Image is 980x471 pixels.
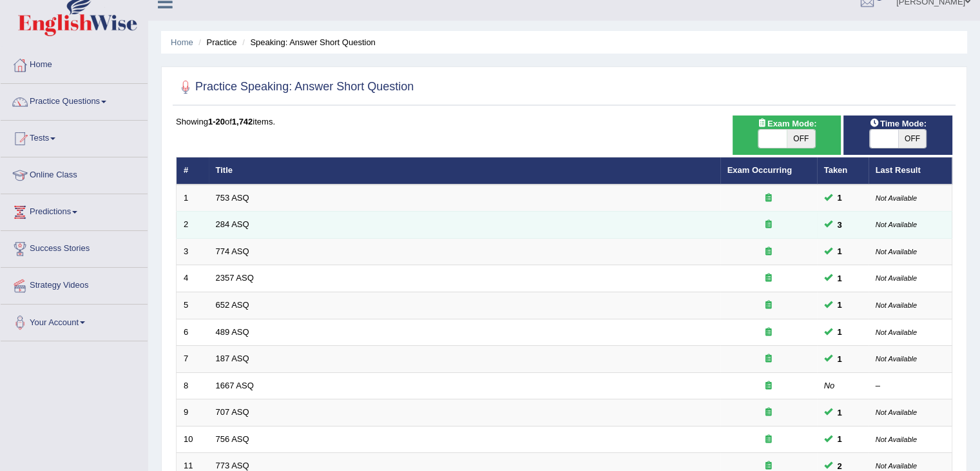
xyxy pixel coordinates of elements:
div: Show exams occurring in exams [733,115,841,155]
span: Exam Mode: [752,117,821,130]
li: Speaking: Answer Short Question [239,36,376,48]
a: Exam Occurring [727,165,792,175]
span: You can still take this question [832,352,847,366]
span: Time Mode: [865,117,932,130]
div: Exam occurring question [727,380,810,392]
div: – [876,380,945,392]
small: Not Available [876,462,917,470]
span: You can still take this question [832,406,847,419]
b: 1,742 [232,117,253,126]
div: Showing of items. [176,115,952,128]
small: Not Available [876,436,917,443]
a: Tests [1,121,148,153]
td: 9 [177,399,209,426]
td: 1 [177,185,209,212]
td: 5 [177,292,209,319]
td: 4 [177,265,209,292]
span: You can still take this question [832,432,847,446]
a: 773 ASQ [216,461,249,470]
span: OFF [787,130,815,148]
div: Exam occurring question [727,406,810,419]
a: 707 ASQ [216,407,249,417]
small: Not Available [876,328,917,336]
a: Online Class [1,157,148,190]
a: Success Stories [1,231,148,263]
a: Your Account [1,305,148,337]
small: Not Available [876,221,917,228]
td: 7 [177,346,209,373]
span: OFF [898,130,927,148]
div: Exam occurring question [727,219,810,231]
span: You can still take this question [832,298,847,312]
div: Exam occurring question [727,299,810,312]
em: No [824,381,835,390]
li: Practice [195,36,236,48]
td: 2 [177,212,209,239]
a: 753 ASQ [216,193,249,203]
a: 2357 ASQ [216,273,254,283]
a: Strategy Videos [1,268,148,300]
div: Exam occurring question [727,434,810,446]
a: 284 ASQ [216,219,249,229]
small: Not Available [876,301,917,309]
small: Not Available [876,408,917,416]
a: 756 ASQ [216,434,249,444]
a: 187 ASQ [216,354,249,363]
div: Exam occurring question [727,246,810,258]
td: 6 [177,319,209,346]
td: 3 [177,238,209,265]
b: 1-20 [208,117,225,126]
div: Exam occurring question [727,353,810,365]
small: Not Available [876,248,917,256]
td: 8 [177,372,209,399]
a: Practice Questions [1,84,148,116]
a: 774 ASQ [216,246,249,256]
th: Last Result [869,157,952,185]
div: Exam occurring question [727,192,810,205]
span: You can still take this question [832,191,847,205]
a: Home [171,37,193,47]
span: You can still take this question [832,218,847,232]
th: # [177,157,209,185]
a: Home [1,47,148,79]
td: 10 [177,426,209,453]
span: You can still take this question [832,272,847,285]
div: Exam occurring question [727,326,810,339]
a: Predictions [1,194,148,226]
th: Title [209,157,720,185]
a: 1667 ASQ [216,381,254,390]
th: Taken [817,157,869,185]
small: Not Available [876,355,917,363]
span: You can still take this question [832,325,847,339]
a: 652 ASQ [216,300,249,310]
small: Not Available [876,194,917,202]
span: You can still take this question [832,245,847,258]
div: Exam occurring question [727,272,810,285]
small: Not Available [876,274,917,282]
h2: Practice Speaking: Answer Short Question [176,77,414,97]
a: 489 ASQ [216,327,249,337]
